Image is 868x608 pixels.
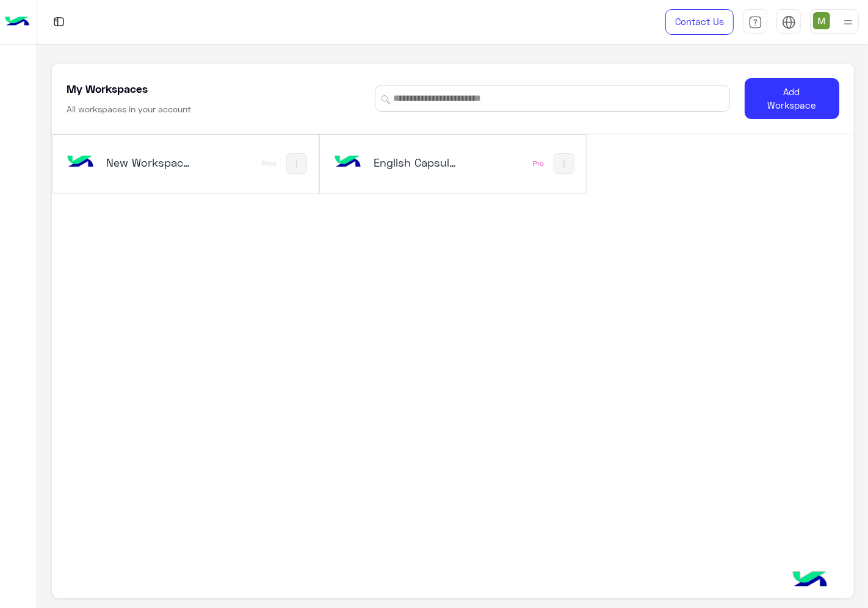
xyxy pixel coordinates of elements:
[782,15,796,29] img: tab
[64,146,97,179] img: bot image
[748,15,762,29] img: tab
[841,15,856,30] img: profile
[262,159,277,168] div: Free
[533,159,544,168] div: Pro
[67,81,148,96] h5: My Workspaces
[5,9,29,35] img: Logo
[67,103,191,115] h6: All workspaces in your account
[789,559,831,602] img: hulul-logo.png
[51,14,67,29] img: tab
[107,155,194,170] h5: New Workspace 1
[665,9,734,35] a: Contact Us
[745,78,839,119] button: Add Workspace
[331,146,364,179] img: bot image
[813,12,830,29] img: userImage
[374,155,461,170] h5: English Capsules
[743,9,767,35] a: tab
